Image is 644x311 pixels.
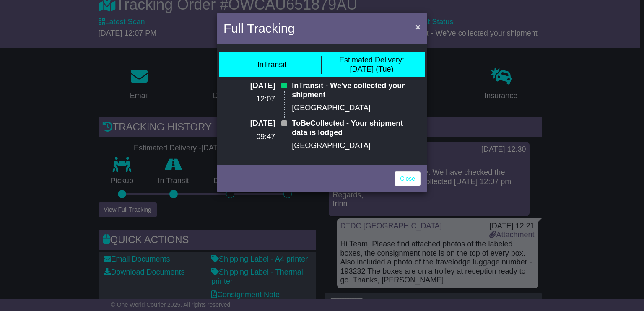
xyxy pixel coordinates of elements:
[223,95,275,104] p: 12:07
[223,132,275,142] p: 09:47
[292,104,421,113] p: [GEOGRAPHIC_DATA]
[395,171,421,186] a: Close
[292,81,421,99] p: InTransit - We've collected your shipment
[223,19,295,38] h4: Full Tracking
[339,56,404,74] div: [DATE] (Tue)
[223,119,275,128] p: [DATE]
[257,60,286,70] div: InTransit
[223,81,275,91] p: [DATE]
[411,18,425,35] button: Close
[339,56,404,64] span: Estimated Delivery:
[415,22,421,31] span: ×
[292,119,421,137] p: ToBeCollected - Your shipment data is lodged
[292,141,421,150] p: [GEOGRAPHIC_DATA]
